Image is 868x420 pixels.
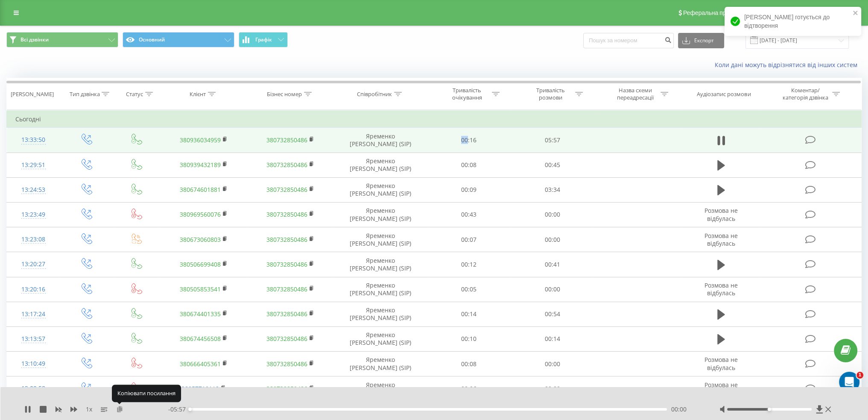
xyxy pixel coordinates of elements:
td: 00:54 [511,302,594,326]
a: 380969560076 [180,210,221,218]
td: Яременко [PERSON_NAME] (SIP) [334,302,427,326]
td: 00:08 [427,352,511,376]
div: Копіювати посилання [112,385,181,402]
div: 13:23:08 [15,231,52,248]
a: 380732850486 [266,310,307,318]
span: Всі дзвінки [20,36,49,43]
div: Назва схеми переадресації [613,87,658,101]
td: 00:14 [427,302,511,326]
a: 380506699408 [180,260,221,268]
span: Розмова не відбулась [704,206,738,222]
a: 380673060803 [180,235,221,244]
td: 00:00 [511,352,594,376]
span: Реферальна програма [683,9,746,16]
a: 380732850486 [266,260,307,268]
div: Співробітник [357,91,392,98]
a: 380732850486 [266,161,307,169]
button: Графік [239,32,288,47]
span: Розмова не відбулась [704,381,738,397]
td: 03:34 [511,177,594,202]
a: 380732850486 [266,136,307,144]
td: Яременко [PERSON_NAME] (SIP) [334,128,427,153]
td: 00:43 [427,202,511,227]
div: Коментар/категорія дзвінка [780,87,830,101]
div: 13:17:24 [15,306,52,323]
td: Сьогодні [7,111,862,128]
td: 00:16 [427,128,511,153]
td: 00:12 [427,252,511,277]
span: - 05:57 [168,405,190,414]
td: 00:10 [427,326,511,351]
div: Бізнес номер [267,91,302,98]
div: Accessibility label [188,408,192,411]
a: 380674456508 [180,335,221,343]
td: 00:41 [511,252,594,277]
td: 00:07 [427,227,511,252]
div: 13:20:27 [15,256,52,273]
td: Яременко [PERSON_NAME] (SIP) [334,352,427,376]
td: 00:05 [427,277,511,302]
td: 00:45 [511,153,594,177]
a: 38057719112 [181,385,219,393]
a: 380939432189 [180,161,221,169]
td: 00:08 [427,153,511,177]
td: Яременко [PERSON_NAME] (SIP) [334,376,427,401]
a: Коли дані можуть відрізнятися вiд інших систем [715,61,862,69]
div: Статус [126,91,143,98]
span: 1 x [86,405,92,414]
div: 13:13:57 [15,331,52,347]
td: Яременко [PERSON_NAME] (SIP) [334,177,427,202]
td: 00:00 [511,202,594,227]
a: 380732850486 [266,210,307,218]
a: 380732850486 [266,360,307,368]
td: 00:09 [427,177,511,202]
div: 13:24:53 [15,182,52,198]
a: 380732850486 [266,335,307,343]
div: [PERSON_NAME] готується до відтворення [725,7,861,36]
div: Тип дзвінка [69,91,99,98]
span: 00:00 [671,405,687,414]
span: Розмова не відбулась [704,281,738,297]
div: Accessibility label [768,408,771,411]
span: Розмова не відбулась [704,232,738,247]
span: 1 [856,372,863,379]
a: 380732850486 [266,385,307,393]
td: Яременко [PERSON_NAME] (SIP) [334,252,427,277]
td: 00:00 [511,227,594,252]
td: 00:00 [511,376,594,401]
a: 380732850486 [266,185,307,194]
td: 00:06 [427,376,511,401]
td: 00:00 [511,277,594,302]
div: 13:20:16 [15,281,52,298]
div: Клієнт [190,91,206,98]
td: 00:14 [511,326,594,351]
div: Тривалість очікування [444,87,490,101]
td: Яременко [PERSON_NAME] (SIP) [334,277,427,302]
a: 380674401335 [180,310,221,318]
div: 13:29:51 [15,157,52,173]
button: close [853,9,859,18]
a: 380732850486 [266,285,307,293]
div: 13:23:49 [15,206,52,223]
iframe: Intercom live chat [839,372,859,392]
td: Яременко [PERSON_NAME] (SIP) [334,153,427,177]
a: 380732850486 [266,235,307,244]
a: 380505853541 [180,285,221,293]
div: Аудіозапис розмови [697,91,751,98]
td: Яременко [PERSON_NAME] (SIP) [334,227,427,252]
div: 13:10:49 [15,355,52,372]
td: Яременко [PERSON_NAME] (SIP) [334,202,427,227]
a: 380666405361 [180,360,221,368]
div: [PERSON_NAME] [11,91,54,98]
button: Експорт [678,33,724,48]
div: 13:09:58 [15,380,52,397]
button: Всі дзвінки [6,32,118,47]
td: Яременко [PERSON_NAME] (SIP) [334,326,427,351]
a: 380936034959 [180,136,221,144]
button: Основний [123,32,234,47]
td: 05:57 [511,128,594,153]
span: Графік [255,37,272,43]
div: 13:33:50 [15,132,52,148]
a: 380674601881 [180,185,221,194]
input: Пошук за номером [583,33,674,48]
